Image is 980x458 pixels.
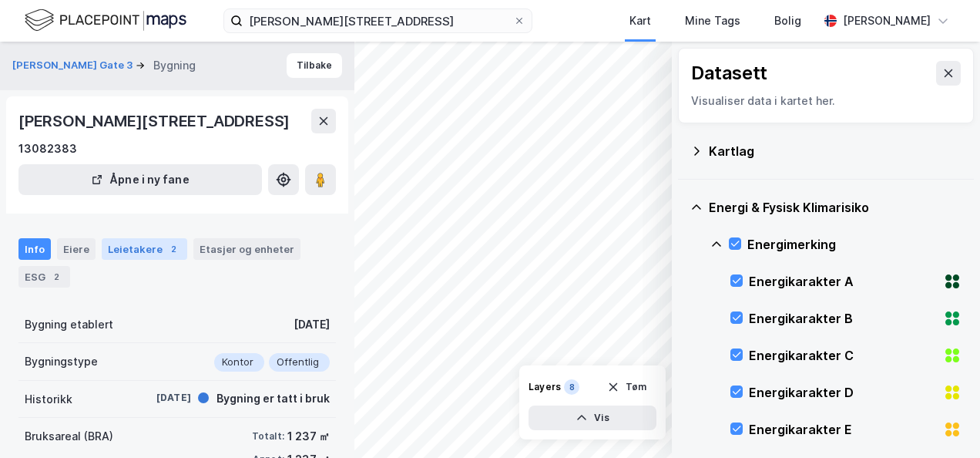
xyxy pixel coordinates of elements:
div: 13082383 [18,140,77,158]
button: Tilbake [287,53,342,78]
button: Åpne i ny fane [18,164,262,195]
div: Bygning er tatt i bruk [216,389,330,408]
div: Bygning etablert [25,315,113,334]
div: Historikk [25,390,72,409]
div: Leietakere [102,238,187,260]
div: Energikarakter B [749,309,937,328]
div: Mine Tags [685,12,740,30]
div: Datasett [691,61,767,86]
div: Energi & Fysisk Klimarisiko [709,198,962,217]
iframe: Chat Widget [903,384,980,458]
div: 8 [564,379,579,395]
div: 2 [49,269,64,285]
input: Søk på adresse, matrikkel, gårdeiere, leietakere eller personer [243,9,513,32]
div: Bolig [774,12,801,30]
div: Energikarakter E [749,420,937,439]
div: Energikarakter C [749,346,937,365]
div: 2 [166,241,181,257]
div: Kartlag [709,142,962,160]
div: Layers [529,381,561,393]
img: logo.f888ab2527a4732fd821a326f86c7f29.svg [25,7,186,34]
div: Bygning [153,56,196,75]
div: Kart [629,12,651,30]
div: Eiere [57,238,96,260]
button: Tøm [597,375,656,399]
div: Energimerking [747,235,962,254]
div: Kontrollprogram for chat [903,384,980,458]
div: [PERSON_NAME][STREET_ADDRESS] [18,109,293,133]
div: Visualiser data i kartet her. [691,92,961,110]
div: Totalt: [252,430,284,443]
div: Info [18,238,51,260]
div: Etasjer og enheter [200,242,294,256]
div: Bygningstype [25,352,98,371]
div: [PERSON_NAME] [843,12,931,30]
div: ESG [18,266,70,288]
button: Vis [529,406,656,430]
div: [DATE] [294,315,330,334]
div: 1 237 ㎡ [287,427,330,446]
div: [DATE] [129,391,191,405]
button: [PERSON_NAME] Gate 3 [12,58,136,73]
div: Energikarakter D [749,383,937,402]
div: Bruksareal (BRA) [25,427,113,446]
div: Energikarakter A [749,272,937,291]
